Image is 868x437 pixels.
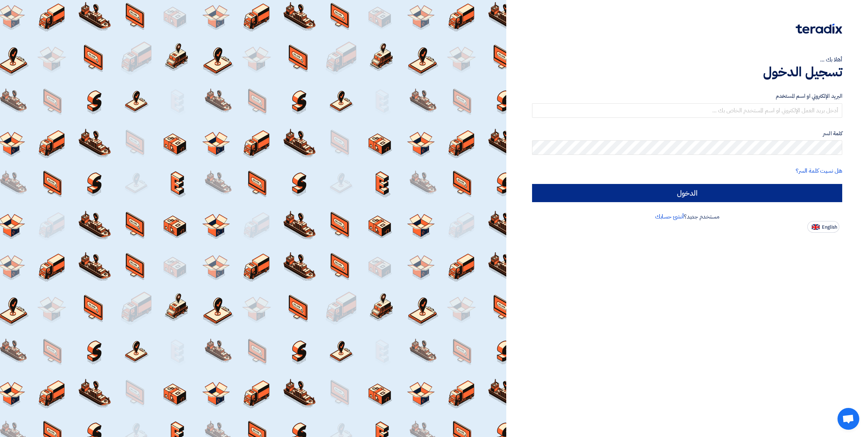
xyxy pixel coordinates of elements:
[807,221,839,233] button: English
[532,212,842,221] div: مستخدم جديد؟
[796,24,842,34] img: Teradix logo
[532,55,842,64] div: أهلا بك ...
[532,184,842,202] input: الدخول
[532,103,842,118] input: أدخل بريد العمل الإلكتروني او اسم المستخدم الخاص بك ...
[796,167,842,175] a: هل نسيت كلمة السر؟
[532,129,842,138] label: كلمة السر
[812,224,820,230] img: en-US.png
[532,92,842,100] label: البريد الإلكتروني او اسم المستخدم
[822,225,837,230] span: English
[532,64,842,80] h1: تسجيل الدخول
[837,408,859,430] a: Open chat
[655,212,684,221] a: أنشئ حسابك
